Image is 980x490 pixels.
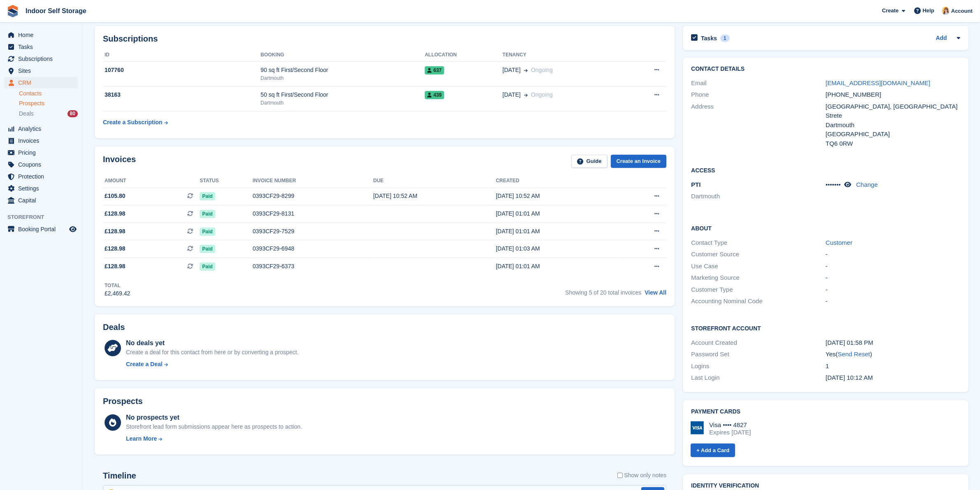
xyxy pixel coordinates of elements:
div: Contact Type [691,238,826,248]
span: Booking Portal [18,223,68,235]
a: Contacts [19,90,78,98]
div: Dartmouth [826,121,960,130]
th: Invoice number [253,174,373,188]
a: Deals 80 [19,109,78,118]
span: ( ) [836,351,872,358]
div: Expires [DATE] [709,429,751,436]
div: Accounting Nominal Code [691,297,826,306]
div: Total [105,282,130,289]
div: [DATE] 01:01 AM [496,227,619,236]
h2: Deals [103,323,125,332]
div: 1 [826,362,960,371]
span: Pricing [18,147,68,158]
span: Storefront [7,213,82,221]
time: 2025-09-17 09:12:02 UTC [826,374,873,381]
div: 38163 [103,91,261,99]
span: Showing 5 of 20 total invoices [565,289,641,296]
span: Paid [200,245,215,253]
img: Joanne Smith [942,7,950,15]
div: Create a Subscription [103,118,163,127]
div: Password Set [691,350,826,359]
div: - [826,250,960,259]
h2: About [691,224,960,232]
a: Preview store [68,224,78,234]
div: [DATE] 10:52 AM [373,192,496,200]
li: Dartmouth [691,192,826,201]
img: Visa Logo [691,421,704,434]
span: Invoices [18,135,68,146]
span: Home [18,29,68,41]
th: Status [200,174,253,188]
span: Sites [18,65,68,77]
span: Paid [200,192,215,200]
h2: Payment cards [691,409,960,415]
div: Learn More [126,434,157,443]
a: menu [4,183,78,194]
div: TQ6 0RW [826,139,960,149]
h2: Subscriptions [103,34,666,44]
a: Learn More [126,434,302,443]
div: Last Login [691,373,826,383]
span: £105.80 [105,192,126,200]
div: No deals yet [126,338,298,348]
a: Create a Subscription [103,115,168,130]
th: Amount [103,174,200,188]
span: £128.98 [105,227,126,236]
h2: Access [691,166,960,174]
div: 0393CF29-8131 [253,209,373,218]
span: Protection [18,171,68,182]
div: Storefront lead form submissions appear here as prospects to action. [126,423,302,431]
div: [DATE] 01:01 AM [496,262,619,271]
a: menu [4,53,78,65]
span: [DATE] [503,66,521,74]
a: menu [4,29,78,41]
h2: Storefront Account [691,324,960,332]
h2: Invoices [103,155,136,168]
a: menu [4,123,78,135]
a: menu [4,135,78,146]
div: - [826,273,960,283]
span: [DATE] [503,91,521,99]
span: Help [923,7,934,15]
span: Ongoing [531,67,553,73]
div: £2,469.42 [105,289,130,298]
th: Booking [261,49,425,62]
span: Tasks [18,41,68,53]
span: Account [951,7,973,15]
span: Capital [18,195,68,206]
a: Prospects [19,99,78,108]
h2: Prospects [103,397,143,406]
span: Analytics [18,123,68,135]
div: Address [691,102,826,149]
div: [GEOGRAPHIC_DATA], [GEOGRAPHIC_DATA] [826,102,960,111]
div: [DATE] 01:03 AM [496,244,619,253]
div: Visa •••• 4827 [709,421,751,429]
span: Subscriptions [18,53,68,65]
div: [PHONE_NUMBER] [826,90,960,100]
input: Show only notes [617,471,623,480]
a: Change [856,181,878,188]
a: Guide [571,155,608,168]
div: 0393CF29-6373 [253,262,373,271]
span: Deals [19,110,34,118]
a: Add [936,34,947,43]
a: menu [4,159,78,170]
div: 0393CF29-8299 [253,192,373,200]
div: Email [691,79,826,88]
a: View All [645,289,666,296]
span: Paid [200,210,215,218]
a: Create a Deal [126,360,298,369]
a: Send Reset [838,351,870,358]
a: + Add a Card [691,444,735,457]
div: 107760 [103,66,261,74]
span: ••••••• [826,181,841,188]
h2: Timeline [103,471,136,481]
div: Create a Deal [126,360,163,369]
div: 1 [720,35,730,42]
span: 439 [425,91,444,99]
th: Tenancy [503,49,624,62]
div: Dartmouth [261,99,425,107]
h2: Identity verification [691,483,960,489]
img: stora-icon-8386f47178a22dfd0bd8f6a31ec36ba5ce8667c1dd55bd0f319d3a0aa187defe.svg [7,5,19,17]
div: 80 [68,110,78,117]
